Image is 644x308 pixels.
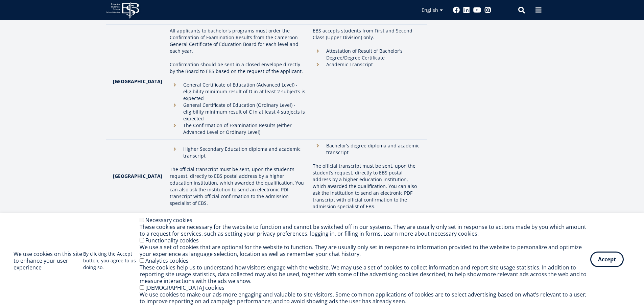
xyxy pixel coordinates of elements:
label: Analytics cookies [145,257,189,264]
div: These cookies help us to understand how visitors engage with the website. We may use a set of coo... [140,264,590,284]
p: All applicants to bachelor's programs must order the Confirmation of Examination Results from the... [170,27,306,54]
div: These cookies are necessary for the website to function and cannot be switched off in our systems... [140,223,590,237]
li: Bachelor’s degree diploma and academic transcript [313,142,420,156]
li: General Certificate of Education (Ordinary Level) - eligibility minimum result of C in at least 4... [170,102,306,122]
label: [DEMOGRAPHIC_DATA] cookies [145,284,224,291]
div: We use cookies to make our ads more engaging and valuable to site visitors. Some common applicati... [140,291,590,305]
label: Necessary cookies [145,216,192,224]
li: General Certificate of Education (Advanced Level) - eligibility minimum result of D in at least 2... [170,81,306,102]
li: The Confirmation of Examination Results (either Advanced Level or Ordinary Level) [170,122,306,136]
a: Linkedin [463,7,470,14]
p: The official transcript must be sent, upon the student’s request, directly to EBS postal address ... [313,163,420,210]
button: Accept [590,252,624,267]
h2: We use cookies on this site to enhance your user experience [14,251,83,271]
label: Functionality cookies [145,237,199,244]
p: EBS accepts students from First and Second Class (Upper Division) only. [313,27,420,41]
a: Facebook [453,7,460,14]
li: Higher Secondary Education diploma and academic transcript [170,146,306,159]
strong: [GEOGRAPHIC_DATA] [113,78,162,85]
li: Academic Transcript [313,61,420,68]
strong: [GEOGRAPHIC_DATA] [113,173,162,179]
a: Youtube [473,7,481,14]
p: Confirmation should be sent in a closed envelope directly by the Board to EBS based on the reques... [170,61,306,75]
div: We use a set of cookies that are optional for the website to function. They are usually only set ... [140,244,590,257]
li: Attestation of Result of Bachelor's Degree/Degree Certificate [313,48,420,61]
p: By clicking the Accept button, you agree to us doing so. [83,251,140,271]
p: The official transcript must be sent, upon the student’s request, directly to EBS postal address ... [170,166,306,207]
a: Instagram [484,7,491,14]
